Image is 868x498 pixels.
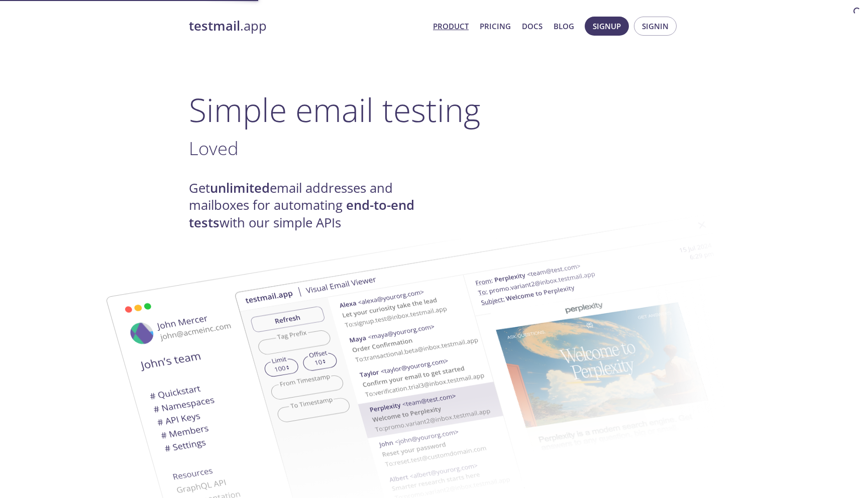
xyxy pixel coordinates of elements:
a: Product [433,20,469,33]
h1: Simple email testing [189,90,679,129]
strong: end-to-end tests [189,196,414,231]
span: Loved [189,136,239,161]
button: Signup [585,17,629,36]
button: Signin [634,17,677,36]
a: testmail.app [189,18,425,35]
strong: testmail [189,17,240,35]
a: Pricing [480,20,511,33]
strong: unlimited [210,179,270,197]
a: Docs [522,20,542,33]
h4: Get email addresses and mailboxes for automating with our simple APIs [189,180,434,231]
span: Signup [593,20,621,33]
span: Signin [642,20,669,33]
a: Blog [554,20,574,33]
